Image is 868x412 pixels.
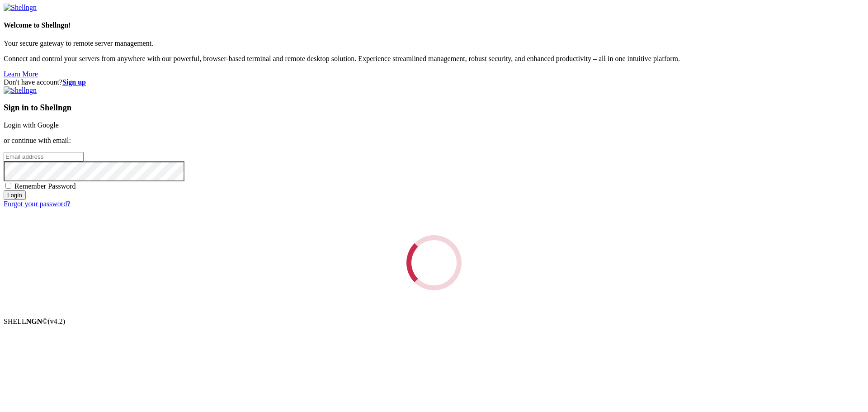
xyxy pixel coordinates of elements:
h4: Welcome to Shellngn! [4,21,864,29]
a: Sign up [62,78,86,86]
b: NGN [26,317,42,325]
div: Loading... [406,235,462,290]
div: Don't have account? [4,78,864,86]
input: Login [4,190,26,200]
input: Remember Password [5,183,11,189]
a: Learn More [4,70,38,78]
img: Shellngn [4,86,37,95]
input: Email address [4,152,84,161]
p: or continue with email: [4,137,864,145]
h3: Sign in to Shellngn [4,103,864,113]
span: 4.2.0 [48,317,66,325]
p: Connect and control your servers from anywhere with our powerful, browser-based terminal and remo... [4,55,864,63]
img: Shellngn [4,4,37,12]
a: Login with Google [4,121,59,129]
span: SHELL © [4,317,65,325]
a: Forgot your password? [4,200,70,208]
p: Your secure gateway to remote server management. [4,39,864,47]
span: Remember Password [14,182,76,190]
